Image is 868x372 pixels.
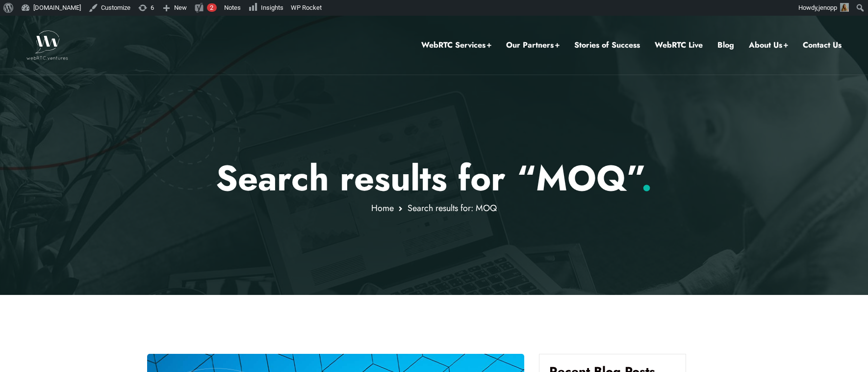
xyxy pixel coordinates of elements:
a: Contact Us [803,39,842,52]
span: 2 [210,4,213,11]
a: Blog [717,39,734,52]
a: Stories of Success [574,39,640,52]
span: . [641,153,652,204]
img: WebRTC.ventures [26,30,68,60]
a: Our Partners [506,39,560,52]
span: jenopp [818,4,837,11]
a: Home [371,202,394,214]
p: Search results for “MOQ” [147,157,721,199]
span: Search results for: MOQ [408,202,497,214]
a: WebRTC Live [655,39,703,52]
a: WebRTC Services [421,39,491,52]
a: About Us [749,39,788,52]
